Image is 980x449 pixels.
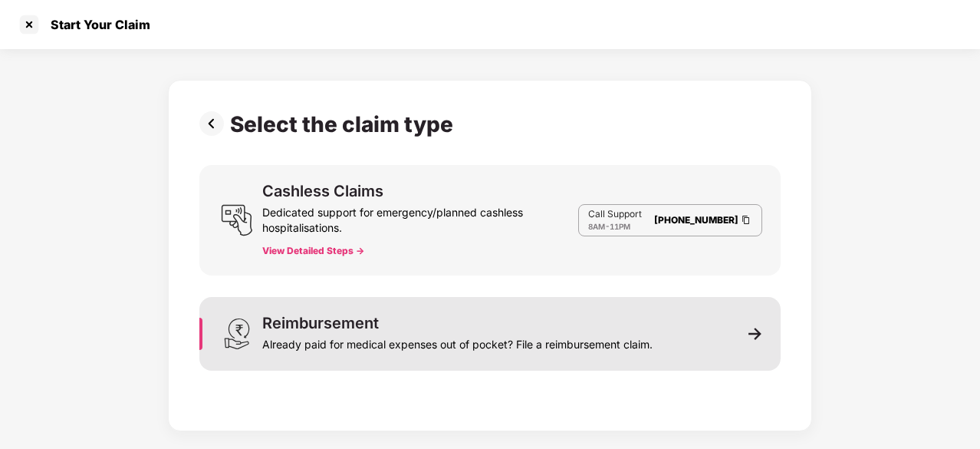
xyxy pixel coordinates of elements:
[262,199,578,236] div: Dedicated support for emergency/planned cashless hospitalisations.
[588,220,642,233] div: -
[262,315,379,331] div: Reimbursement
[588,208,642,220] p: Call Support
[588,222,605,231] span: 8AM
[199,111,230,136] img: svg+xml;base64,PHN2ZyBpZD0iUHJldi0zMngzMiIgeG1sbnM9Imh0dHA6Ly93d3cudzMub3JnLzIwMDAvc3ZnIiB3aWR0aD...
[221,318,253,350] img: svg+xml;base64,PHN2ZyB3aWR0aD0iMjQiIGhlaWdodD0iMzEiIHZpZXdCb3g9IjAgMCAyNCAzMSIgZmlsbD0ibm9uZSIgeG...
[262,331,653,352] div: Already paid for medical expenses out of pocket? File a reimbursement claim.
[262,183,383,199] div: Cashless Claims
[654,214,738,226] a: [PHONE_NUMBER]
[41,17,150,32] div: Start Your Claim
[221,204,253,236] img: svg+xml;base64,PHN2ZyB3aWR0aD0iMjQiIGhlaWdodD0iMjUiIHZpZXdCb3g9IjAgMCAyNCAyNSIgZmlsbD0ibm9uZSIgeG...
[262,245,364,257] button: View Detailed Steps ->
[610,222,630,231] span: 11PM
[740,213,752,226] img: Clipboard Icon
[748,327,762,341] img: svg+xml;base64,PHN2ZyB3aWR0aD0iMTEiIGhlaWdodD0iMTEiIHZpZXdCb3g9IjAgMCAxMSAxMSIgZmlsbD0ibm9uZSIgeG...
[230,111,459,137] div: Select the claim type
